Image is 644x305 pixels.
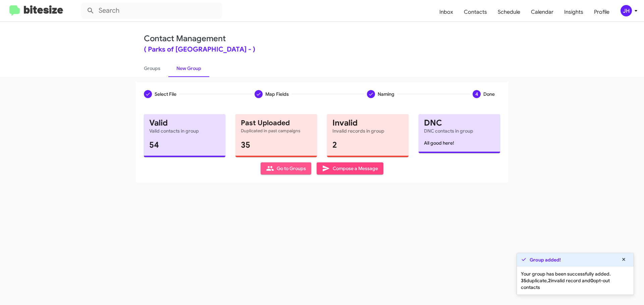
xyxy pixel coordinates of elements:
a: Contact Management [144,33,226,44]
b: 35 [521,278,526,284]
div: Your group has been successfully added. duplicate, invalid record and opt-out contacts [517,266,634,295]
span: Compose a Message [322,162,378,174]
mat-card-title: Past Uploaded [241,120,312,126]
button: Go to Groups [261,162,311,174]
mat-card-subtitle: DNC contacts in group [424,128,495,134]
mat-card-subtitle: Invalid records in group [332,128,403,134]
mat-card-title: Invalid [332,120,403,126]
span: Go to Groups [266,162,306,174]
div: ( Parks of [GEOGRAPHIC_DATA] - ) [144,46,500,53]
a: Schedule [492,2,526,22]
a: New Group [168,60,209,77]
mat-card-subtitle: Valid contacts in group [149,128,220,134]
strong: Group added! [530,256,561,263]
button: Compose a Message [317,162,383,174]
a: Inbox [434,2,459,22]
a: Contacts [459,2,492,22]
input: Search [81,3,222,19]
b: 0 [590,278,593,284]
mat-card-title: Valid [149,120,220,126]
a: Groups [136,60,168,77]
mat-card-subtitle: Duplicated in past campaigns [241,128,312,134]
a: Profile [589,2,615,22]
a: Calendar [526,2,559,22]
b: 2 [548,278,551,284]
span: All good here! [424,140,454,146]
a: Insights [559,2,589,22]
h1: 2 [332,140,403,150]
mat-card-title: DNC [424,120,495,126]
h1: 54 [149,140,220,150]
button: JH [615,5,637,16]
div: JH [621,5,632,16]
h1: 35 [241,140,312,150]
